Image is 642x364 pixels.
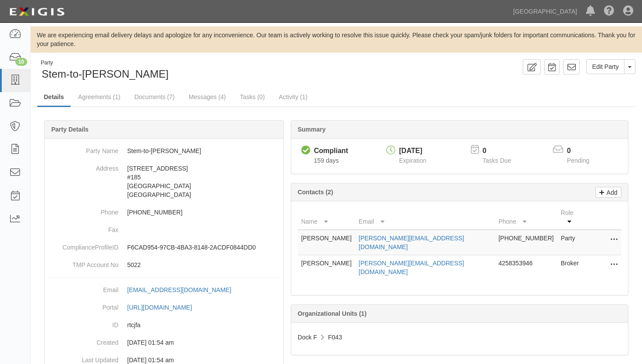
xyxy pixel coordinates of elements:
[48,203,280,221] dd: [PHONE_NUMBER]
[48,160,280,203] dd: [STREET_ADDRESS] #185 [GEOGRAPHIC_DATA] [GEOGRAPHIC_DATA]
[298,255,355,280] td: [PERSON_NAME]
[48,281,118,294] dt: Email
[127,243,280,252] p: F6CAD954-97CB-4BA3-8148-2ACDF0844DD0
[7,4,67,20] img: logo-5460c22ac91f19d4615b14bd174203de0afe785f0fc80cf4dbbc73dc1793850b.png
[604,187,617,197] p: Add
[51,126,89,133] b: Party Details
[48,334,280,351] dd: 07/20/2024 01:54 am
[41,59,168,67] div: Party
[48,316,118,329] dt: ID
[127,261,280,269] p: 5022
[399,146,426,156] div: [DATE]
[298,189,333,196] b: Contacts (2)
[596,187,621,198] a: Add
[495,255,557,280] td: 4258353946
[495,205,557,230] th: Phone
[128,88,181,106] a: Documents (7)
[314,157,339,164] span: Since 03/17/2025
[48,299,118,312] dt: Portal
[15,58,27,66] div: 10
[48,142,118,155] dt: Party Name
[359,235,464,250] a: [PERSON_NAME][EMAIL_ADDRESS][DOMAIN_NAME]
[314,146,348,156] div: Compliant
[567,157,589,164] span: Pending
[359,260,464,275] a: [PERSON_NAME][EMAIL_ADDRESS][DOMAIN_NAME]
[509,3,581,20] a: [GEOGRAPHIC_DATA]
[298,230,355,255] td: [PERSON_NAME]
[48,221,118,234] dt: Fax
[298,126,326,133] b: Summary
[48,203,118,217] dt: Phone
[557,230,586,255] td: Party
[298,310,367,317] b: Organizational Units (1)
[127,286,241,293] a: [EMAIL_ADDRESS][DOMAIN_NAME]
[355,205,495,230] th: Email
[495,230,557,255] td: [PHONE_NUMBER]
[557,255,586,280] td: Broker
[31,31,642,48] div: We are experiencing email delivery delays and apologize for any inconvenience. Our team is active...
[328,334,342,341] span: F043
[301,146,310,155] i: Compliant
[71,88,127,106] a: Agreements (1)
[48,160,118,173] dt: Address
[48,142,280,160] dd: Stem-to-[PERSON_NAME]
[604,6,614,17] i: Help Center - Complianz
[557,205,586,230] th: Role
[399,157,426,164] span: Expiration
[298,334,317,341] span: Dock F
[272,88,314,106] a: Activity (1)
[586,59,624,74] a: Edit Party
[298,205,355,230] th: Name
[233,88,271,106] a: Tasks (0)
[482,157,511,164] span: Tasks Due
[482,146,522,156] p: 0
[42,68,168,80] span: Stem-to-[PERSON_NAME]
[48,239,118,252] dt: ComplianceProfileID
[37,59,330,82] div: Stem-to-Stern
[567,146,600,156] p: 0
[127,285,231,294] div: [EMAIL_ADDRESS][DOMAIN_NAME]
[48,316,280,334] dd: rtcjfa
[182,88,232,106] a: Messages (4)
[127,304,202,311] a: [URL][DOMAIN_NAME]
[37,88,71,107] a: Details
[48,334,118,347] dt: Created
[48,256,118,269] dt: TMP Account No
